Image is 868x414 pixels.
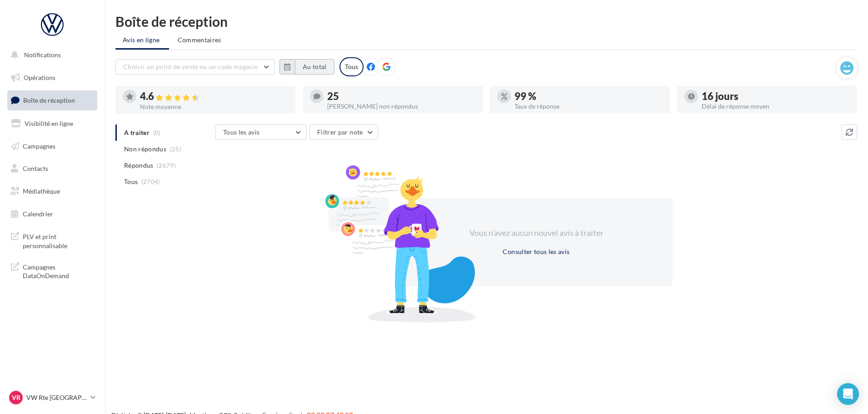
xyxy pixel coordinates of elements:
[837,383,859,405] div: Open Intercom Messenger
[5,257,99,284] a: Campagnes DataOnDemand
[26,393,87,402] p: VW Rte [GEOGRAPHIC_DATA]
[140,91,288,102] div: 4.6
[309,125,378,140] button: Filtrer par note
[499,246,573,257] button: Consulter tous les avis
[24,74,55,81] span: Opérations
[215,125,306,140] button: Tous les avis
[170,145,181,153] span: (25)
[23,142,55,150] span: Campagnes
[279,59,334,75] button: Au total
[23,96,75,104] span: Boîte de réception
[327,103,475,110] div: [PERSON_NAME] non répondus
[5,114,99,133] a: Visibilité en ligne
[702,103,850,110] div: Délai de réponse moyen
[702,91,850,101] div: 16 jours
[5,159,99,178] a: Contacts
[12,393,20,402] span: VR
[141,178,160,185] span: (2704)
[5,137,99,156] a: Campagnes
[5,90,99,110] a: Boîte de réception
[339,57,364,76] div: Tous
[5,68,99,87] a: Opérations
[23,230,94,250] span: PLV et print personnalisable
[124,161,154,170] span: Répondus
[123,63,258,70] span: Choisir un point de vente ou un code magasin
[178,35,221,45] span: Commentaires
[223,128,260,136] span: Tous les avis
[295,59,334,75] button: Au total
[5,227,99,254] a: PLV et print personnalisable
[514,91,663,101] div: 99 %
[157,162,176,169] span: (2679)
[458,227,614,239] div: Vous n'avez aucun nouvel avis à traiter
[140,104,288,110] div: Note moyenne
[5,45,95,65] button: Notifications
[124,145,166,154] span: Non répondus
[23,210,53,218] span: Calendrier
[115,15,857,28] div: Boîte de réception
[115,59,274,75] button: Choisir un point de vente ou un code magasin
[514,103,663,110] div: Taux de réponse
[5,182,99,201] a: Médiathèque
[23,165,48,172] span: Contacts
[327,91,475,101] div: 25
[23,187,60,195] span: Médiathèque
[7,389,97,406] a: VR VW Rte [GEOGRAPHIC_DATA]
[25,120,73,127] span: Visibilité en ligne
[124,177,138,186] span: Tous
[5,205,99,224] a: Calendrier
[24,51,61,59] span: Notifications
[23,261,94,280] span: Campagnes DataOnDemand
